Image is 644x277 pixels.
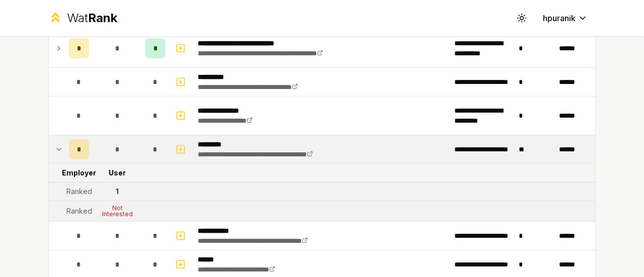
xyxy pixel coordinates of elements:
[93,164,141,182] td: User
[97,205,137,217] div: Not Interested
[543,12,576,24] span: hpuranik
[65,164,93,182] td: Employer
[88,11,117,25] span: Rank
[48,10,117,26] a: WatRank
[67,10,117,26] div: Wat
[66,187,92,197] div: Ranked
[535,9,596,27] button: hpuranik
[116,187,119,197] div: 1
[66,206,92,216] div: Ranked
